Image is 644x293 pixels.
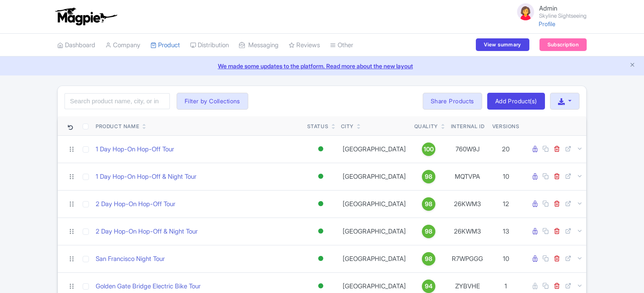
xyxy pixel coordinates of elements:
a: 98 [414,225,443,238]
a: 2 Day Hop-On Hop-Off Tour [96,199,175,209]
th: Versions [489,116,523,136]
a: Messaging [239,34,279,57]
span: 20 [502,145,510,153]
div: City [341,123,354,130]
span: 98 [425,227,432,236]
div: Active [317,225,325,237]
th: Internal ID [446,116,489,136]
a: Admin Skyline Sightseeing [510,2,587,22]
a: Reviews [289,34,320,57]
a: Subscription [539,38,587,51]
a: 98 [414,170,443,183]
td: 26KWM3 [446,218,489,245]
div: Active [317,253,325,265]
span: 100 [424,145,434,154]
div: Active [317,143,325,155]
img: logo-ab69f6fb50320c5b225c76a69d11143b.png [53,7,118,26]
td: [GEOGRAPHIC_DATA] [338,135,411,163]
span: 98 [425,199,432,209]
a: We made some updates to the platform. Read more about the new layout [5,62,639,70]
a: Share Products [423,93,482,110]
div: Status [307,123,329,130]
td: R7WPGGG [446,245,489,272]
a: 94 [414,280,443,293]
td: [GEOGRAPHIC_DATA] [338,163,411,190]
a: Golden Gate Bridge Electric Bike Tour [96,282,201,291]
small: Skyline Sightseeing [539,13,587,19]
a: Profile [539,20,555,27]
a: 1 Day Hop-On Hop-Off Tour [96,145,174,154]
a: 2 Day Hop-On Hop-Off & Night Tour [96,227,198,237]
a: 1 Day Hop-On Hop-Off & Night Tour [96,172,196,182]
a: Other [330,34,353,57]
a: 100 [414,142,443,156]
a: Company [105,34,140,57]
div: Active [317,170,325,183]
a: Dashboard [57,34,95,57]
img: avatar_key_member-9c1dde93af8b07d7383eb8b5fb890c87.png [515,2,536,22]
span: 94 [425,282,432,291]
td: 26KWM3 [446,190,489,218]
a: View summary [476,38,529,51]
span: Admin [539,4,557,12]
td: [GEOGRAPHIC_DATA] [338,245,411,272]
a: 98 [414,197,443,211]
span: 1 [504,282,507,290]
span: 98 [425,254,432,263]
span: 13 [503,227,509,235]
div: Active [317,198,325,210]
td: [GEOGRAPHIC_DATA] [338,218,411,245]
td: 760W9J [446,135,489,163]
td: MQTVPA [446,163,489,190]
span: 98 [425,172,432,181]
td: [GEOGRAPHIC_DATA] [338,190,411,218]
a: 98 [414,252,443,266]
div: Product Name [96,123,139,130]
a: Product [150,34,180,57]
span: 12 [503,200,509,208]
button: Close announcement [629,61,636,70]
a: San Francisco Night Tour [96,254,165,264]
a: Distribution [190,34,229,57]
span: 10 [503,172,509,180]
button: Filter by Collections [177,93,248,110]
div: Active [317,280,325,292]
div: Quality [414,123,438,130]
a: Add Product(s) [487,93,545,110]
span: 10 [503,255,509,263]
input: Search product name, city, or interal id [64,93,170,109]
